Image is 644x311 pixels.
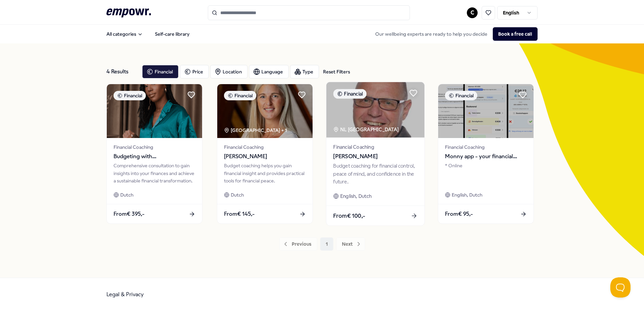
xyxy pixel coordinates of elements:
[106,84,202,224] a: package imageFinancialFinancial CoachingBudgeting with [PERSON_NAME]: ConsultationComprehensive c...
[452,191,482,199] span: English, Dutch
[208,5,410,20] input: Search for products, categories or subcategories
[210,65,248,78] button: Location
[333,89,366,99] div: Financial
[323,68,350,75] div: Reset Filters
[333,211,365,220] span: From € 100,-
[217,84,313,224] a: package imageFinancial[GEOGRAPHIC_DATA] + 1Financial Coaching[PERSON_NAME]Budget coaching helps y...
[224,143,306,151] span: Financial Coaching
[114,162,195,184] div: Comprehensive consultation to gain insights into your finances and achieve a sustainable financia...
[249,65,289,78] button: Language
[224,152,306,161] span: [PERSON_NAME]
[370,27,538,41] div: Our wellbeing experts are ready to help you decide
[493,27,538,41] button: Book a free call
[217,84,313,138] img: package image
[224,127,287,134] div: [GEOGRAPHIC_DATA] + 1
[333,162,417,185] div: Budget coaching for financial control, peace of mind, and confidence in the future.
[180,65,209,78] button: Price
[101,27,148,41] button: All categories
[340,192,372,200] span: English, Dutch
[445,91,477,100] div: Financial
[445,152,527,161] span: Monny app - your financial assistent
[101,27,195,41] nav: Main
[333,126,400,133] div: NL [GEOGRAPHIC_DATA]
[114,143,195,151] span: Financial Coaching
[106,291,144,298] a: Legal & Privacy
[224,210,255,218] span: From € 145,-
[114,210,144,218] span: From € 395,-
[326,82,425,226] a: package imageFinancialNL [GEOGRAPHIC_DATA] Financial Coaching[PERSON_NAME]Budget coaching for fin...
[438,84,534,224] a: package imageFinancialFinancial CoachingMonny app - your financial assistent* OnlineEnglish, Dutc...
[231,191,244,199] span: Dutch
[610,277,631,298] iframe: Help Scout Beacon - Open
[224,91,256,100] div: Financial
[333,143,417,151] span: Financial Coaching
[142,65,179,78] button: Financial
[106,65,137,78] div: 4 Results
[150,27,195,41] a: Self-care library
[107,84,202,138] img: package image
[114,152,195,161] span: Budgeting with [PERSON_NAME]: Consultation
[326,82,424,138] img: package image
[445,162,527,184] div: * Online
[114,91,146,100] div: Financial
[467,7,478,18] button: C
[438,84,534,138] img: package image
[445,210,473,218] span: From € 95,-
[333,152,417,161] span: [PERSON_NAME]
[445,143,527,151] span: Financial Coaching
[224,162,306,184] div: Budget coaching helps you gain financial insight and provides practical tools for financial peace.
[290,65,319,78] button: Type
[120,191,133,199] span: Dutch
